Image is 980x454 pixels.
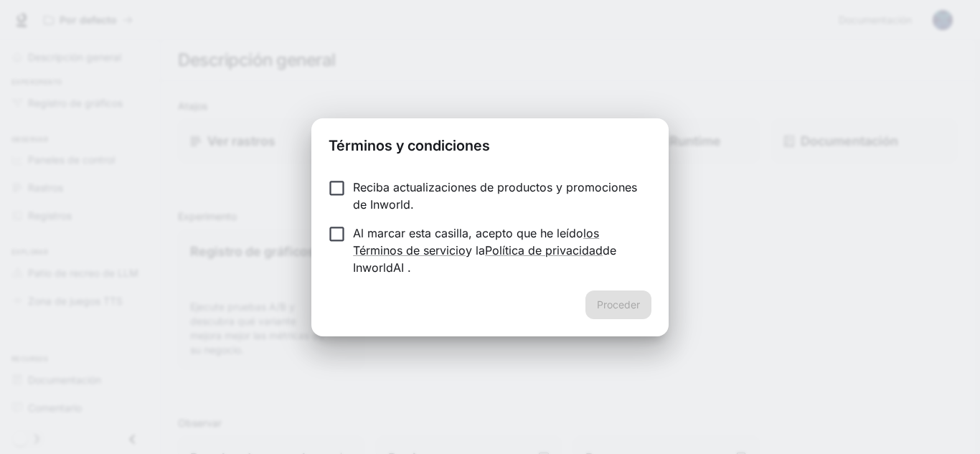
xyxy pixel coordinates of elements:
[353,180,637,212] font: Reciba actualizaciones de productos y promociones de Inworld.
[353,226,583,240] font: Al marcar esta casilla, acepto que he leído
[353,226,599,257] a: los Términos de servicio
[329,137,490,154] font: Términos y condiciones
[353,243,616,275] font: de InworldAI .
[485,243,603,257] a: Política de privacidad
[466,243,485,257] font: y la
